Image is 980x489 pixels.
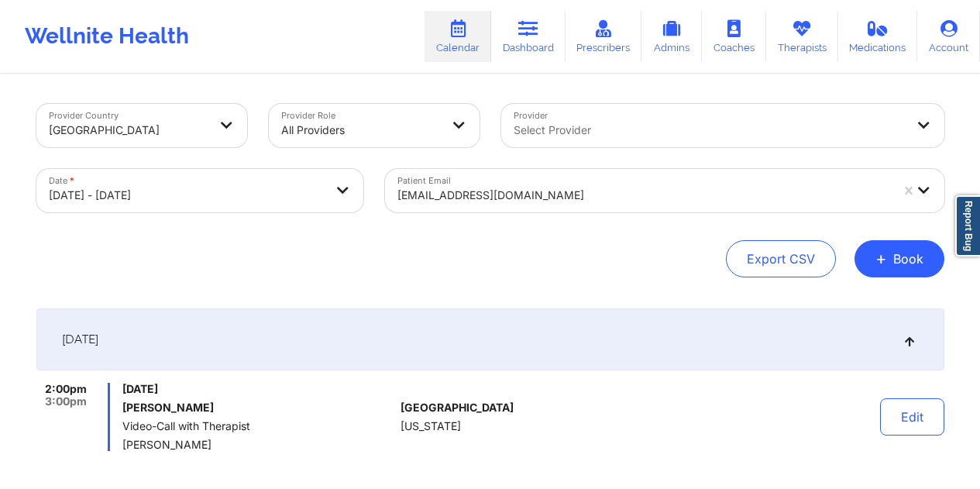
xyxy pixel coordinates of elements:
[122,383,394,395] span: [DATE]
[49,113,208,147] div: [GEOGRAPHIC_DATA]
[122,420,394,432] span: Video-Call with Therapist
[49,178,325,212] div: [DATE] - [DATE]
[838,11,918,62] a: Medications
[491,11,566,62] a: Dashboard
[281,113,441,147] div: All Providers
[397,178,890,212] div: [EMAIL_ADDRESS][DOMAIN_NAME]
[875,254,887,263] span: +
[880,398,944,436] button: Edit
[766,11,838,62] a: Therapists
[566,11,642,62] a: Prescribers
[62,332,98,347] span: [DATE]
[45,395,87,408] span: 3:00pm
[45,383,87,395] span: 2:00pm
[401,401,514,414] span: [GEOGRAPHIC_DATA]
[401,420,461,432] span: [US_STATE]
[702,11,766,62] a: Coaches
[122,439,394,451] span: [PERSON_NAME]
[854,240,944,277] button: +Book
[425,11,491,62] a: Calendar
[641,11,702,62] a: Admins
[122,401,394,414] h6: [PERSON_NAME]
[917,11,980,62] a: Account
[726,240,836,277] button: Export CSV
[955,195,980,257] a: Report Bug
